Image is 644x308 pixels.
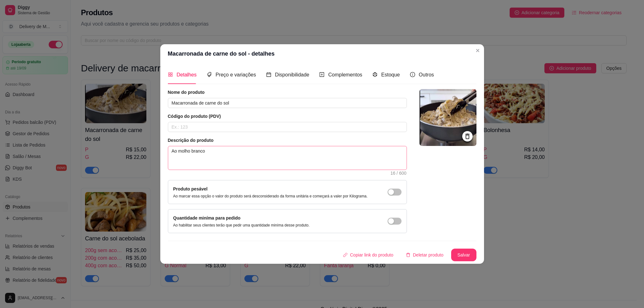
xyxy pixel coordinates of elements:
[319,72,324,77] span: plus-square
[168,146,407,170] textarea: Ao molho branco
[168,72,173,77] span: appstore
[372,72,377,77] span: code-sandbox
[216,72,256,77] span: Preço e variações
[420,89,476,146] img: logo da loja
[173,194,368,199] p: Ao marcar essa opção o valor do produto será desconsiderado da forma unitária e começará a valer ...
[419,72,434,77] span: Outros
[266,72,271,77] span: calendar
[275,72,310,77] span: Disponibilidade
[168,137,407,143] article: Descrição do produto
[173,223,310,228] p: Ao habilitar seus clientes terão que pedir uma quantidade miníma desse produto.
[473,45,483,56] button: Close
[173,186,208,191] label: Produto pesável
[401,249,449,261] button: deleteDeletar produto
[168,113,407,119] article: Código do produto (PDV)
[410,72,415,77] span: info-circle
[451,249,476,261] button: Salvar
[177,72,197,77] span: Detalhes
[173,215,241,220] label: Quantidade miníma para pedido
[338,249,398,261] button: Copiar link do produto
[406,253,410,257] span: delete
[160,44,484,63] header: Macarronada de carne do sol - detalhes
[168,98,407,108] input: Ex.: Hamburguer de costela
[168,89,407,95] article: Nome do produto
[207,72,212,77] span: tags
[328,72,362,77] span: Complementos
[381,72,400,77] span: Estoque
[168,122,407,132] input: Ex.: 123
